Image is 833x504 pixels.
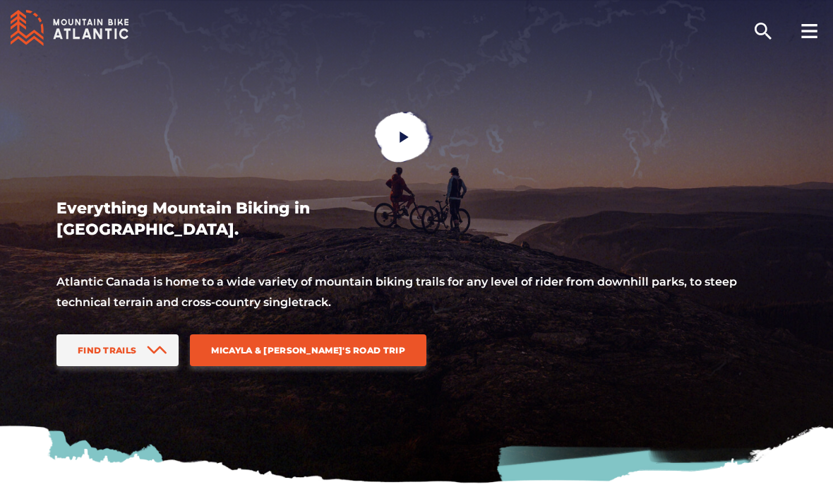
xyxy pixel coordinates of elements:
[56,198,374,240] h1: Everything Mountain Biking in [GEOGRAPHIC_DATA].
[211,345,405,356] span: Micayla & [PERSON_NAME]'s Road Trip
[56,272,777,313] p: Atlantic Canada is home to a wide variety of mountain biking trails for any level of rider from d...
[397,130,412,144] ion-icon: play
[78,345,136,356] span: Find Trails
[752,20,774,42] ion-icon: search
[190,334,426,366] a: Micayla & [PERSON_NAME]'s Road Trip
[56,334,179,366] a: Find Trails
